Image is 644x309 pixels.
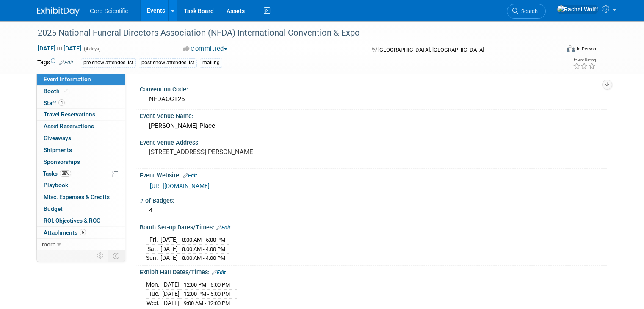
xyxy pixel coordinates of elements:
[44,135,71,141] span: Giveaways
[37,191,125,203] a: Misc. Expenses & Credits
[573,58,596,62] div: Event Rating
[93,250,108,261] td: Personalize Event Tab Strip
[44,193,110,200] span: Misc. Expenses & Credits
[140,110,607,120] div: Event Venue Name:
[140,194,607,205] div: # of Badges:
[182,246,225,252] span: 8:00 AM - 4:00 PM
[37,58,73,68] td: Tags
[576,46,596,52] div: In-Person
[108,250,125,261] td: Toggle Event Tabs
[58,99,65,106] span: 4
[184,291,230,297] span: 12:00 PM - 5:00 PM
[212,270,226,276] a: Edit
[44,76,91,83] span: Event Information
[37,97,125,109] a: Staff4
[44,182,68,188] span: Playbook
[146,298,162,307] td: Wed.
[146,290,162,299] td: Tue.
[146,119,600,132] div: [PERSON_NAME] Place
[567,45,575,52] img: Format-Inperson.png
[37,144,125,156] a: Shipments
[514,44,596,57] div: Event Format
[160,244,178,254] td: [DATE]
[160,235,178,245] td: [DATE]
[200,58,222,67] div: mailing
[182,237,225,243] span: 8:00 AM - 5:00 PM
[507,4,546,19] a: Search
[518,8,538,14] span: Search
[180,44,231,53] button: Committed
[35,25,549,41] div: 2025 National Funeral Directors Association (NFDA) International Convention & Expo
[557,5,599,14] img: Rachel Wolff
[162,290,180,299] td: [DATE]
[44,158,80,165] span: Sponsorships
[59,60,73,66] a: Edit
[37,121,125,132] a: Asset Reservations
[81,58,136,67] div: pre-show attendee list
[64,88,68,93] i: Booth reservation complete
[37,227,125,238] a: Attachments6
[37,215,125,226] a: ROI, Objectives & ROO
[140,169,607,180] div: Event Website:
[37,86,125,97] a: Booth
[183,173,197,179] a: Edit
[44,99,65,106] span: Staff
[146,254,160,262] td: Sun.
[37,7,80,16] img: ExhibitDay
[44,229,86,236] span: Attachments
[60,170,71,177] span: 38%
[37,168,125,179] a: Tasks38%
[140,266,607,277] div: Exhibit Hall Dates/Times:
[37,74,125,85] a: Event Information
[42,241,55,248] span: more
[150,182,210,189] a: [URL][DOMAIN_NAME]
[37,179,125,191] a: Playbook
[37,156,125,168] a: Sponsorships
[146,280,162,290] td: Mon.
[182,255,225,261] span: 8:00 AM - 4:00 PM
[140,83,607,94] div: Convention Code:
[44,88,69,94] span: Booth
[184,300,230,306] span: 9:00 AM - 12:00 PM
[149,148,325,156] pre: [STREET_ADDRESS][PERSON_NAME]
[43,170,71,177] span: Tasks
[378,47,484,53] span: [GEOGRAPHIC_DATA], [GEOGRAPHIC_DATA]
[146,204,600,217] div: 4
[146,235,160,245] td: Fri.
[140,136,607,147] div: Event Venue Address:
[162,298,180,307] td: [DATE]
[162,280,180,290] td: [DATE]
[139,58,197,67] div: post-show attendee list
[44,146,72,153] span: Shipments
[184,281,230,288] span: 12:00 PM - 5:00 PM
[37,203,125,215] a: Budget
[146,244,160,254] td: Sat.
[37,44,82,52] span: [DATE] [DATE]
[140,221,607,232] div: Booth Set-up Dates/Times:
[44,217,100,224] span: ROI, Objectives & ROO
[44,123,94,130] span: Asset Reservations
[80,229,86,235] span: 6
[37,132,125,144] a: Giveaways
[216,225,230,231] a: Edit
[146,93,600,106] div: NFDAOCT25
[44,111,95,118] span: Travel Reservations
[44,205,63,212] span: Budget
[90,8,128,14] span: Core Scientific
[37,239,125,250] a: more
[83,46,101,52] span: (4 days)
[160,254,178,262] td: [DATE]
[37,109,125,120] a: Travel Reservations
[55,45,64,52] span: to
